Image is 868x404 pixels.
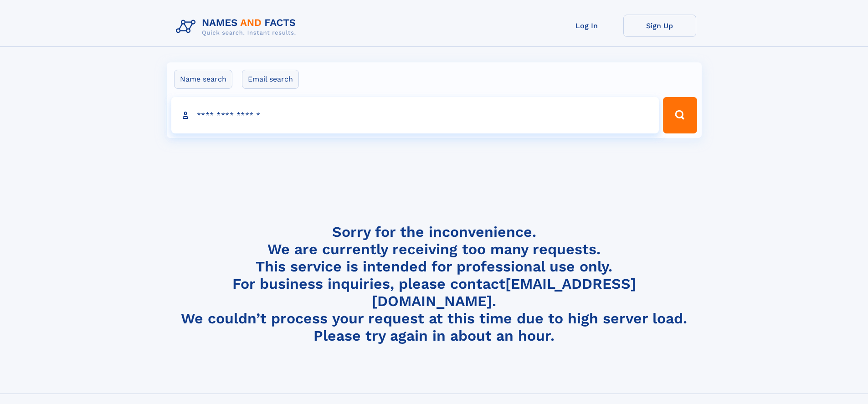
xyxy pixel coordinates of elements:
[174,70,232,89] label: Name search
[172,223,696,345] h4: Sorry for the inconvenience. We are currently receiving too many requests. This service is intend...
[372,275,636,310] a: [EMAIL_ADDRESS][DOMAIN_NAME]
[172,15,303,39] img: Logo Names and Facts
[623,15,696,37] a: Sign Up
[550,15,623,37] a: Log In
[242,70,299,89] label: Email search
[663,97,697,133] button: Search Button
[171,97,659,133] input: search input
